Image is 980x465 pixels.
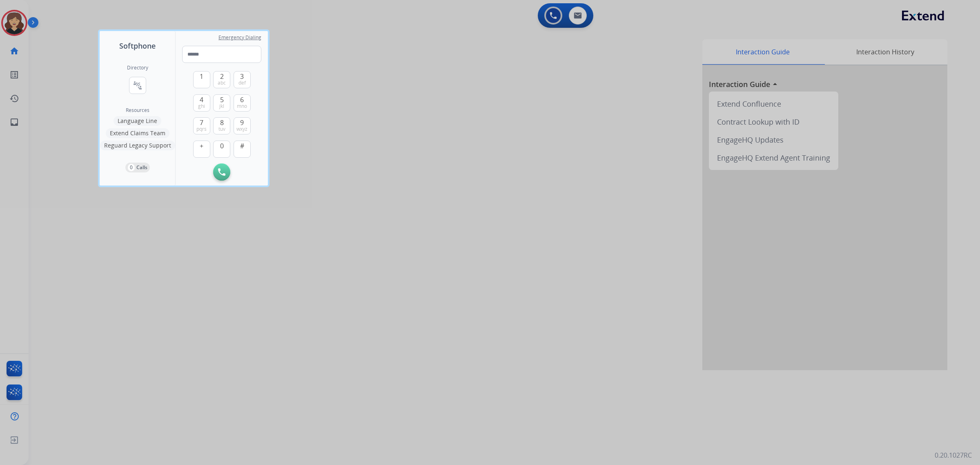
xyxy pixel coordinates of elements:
[220,72,224,81] span: 2
[240,141,244,151] span: #
[218,34,261,41] span: Emergency Dialing
[100,141,175,150] button: Reguard Legacy Support
[240,72,244,81] span: 3
[119,40,156,51] span: Softphone
[126,107,149,114] span: Resources
[200,141,203,151] span: +
[213,94,230,112] button: 5jkl
[193,117,210,134] button: 7pqrs
[219,103,224,110] span: jkl
[193,141,210,158] button: +
[114,116,161,126] button: Language Line
[240,95,244,105] span: 6
[213,71,230,88] button: 2abc
[106,128,169,138] button: Extend Claims Team
[196,126,207,132] span: pqrs
[234,141,251,158] button: #
[198,103,205,110] span: ghi
[213,141,230,158] button: 0
[220,95,224,105] span: 5
[234,94,251,112] button: 6mno
[200,118,203,127] span: 7
[193,94,210,112] button: 4ghi
[218,80,226,86] span: abc
[234,117,251,134] button: 9wxyz
[200,72,203,81] span: 1
[935,450,972,460] p: 0.20.1027RC
[218,168,225,176] img: call-button
[237,103,247,110] span: mno
[240,118,244,127] span: 9
[127,65,148,71] h2: Directory
[213,117,230,134] button: 8tuv
[133,80,143,90] mat-icon: connect_without_contact
[128,164,135,171] p: 0
[125,163,150,172] button: 0Calls
[193,71,210,88] button: 1
[234,71,251,88] button: 3def
[220,118,224,127] span: 8
[200,95,203,105] span: 4
[218,126,225,132] span: tuv
[238,80,246,86] span: def
[220,141,224,151] span: 0
[236,126,247,132] span: wxyz
[136,164,147,171] p: Calls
